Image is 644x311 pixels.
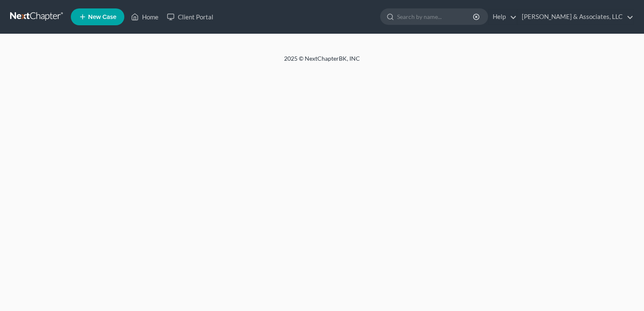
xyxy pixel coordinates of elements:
[397,9,474,24] input: Search by name...
[518,9,633,24] a: [PERSON_NAME] & Associates, LLC
[163,9,217,24] a: Client Portal
[88,14,116,20] span: New Case
[488,9,517,24] a: Help
[127,9,163,24] a: Home
[82,54,562,70] div: 2025 © NextChapterBK, INC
